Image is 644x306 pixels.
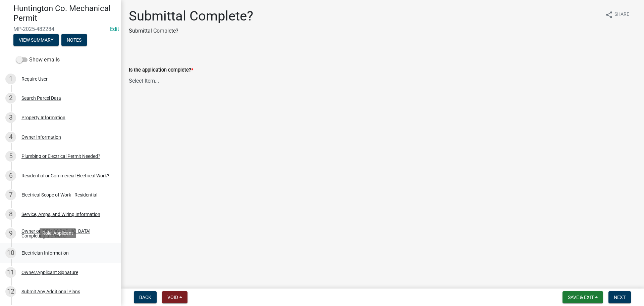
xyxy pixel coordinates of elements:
div: 8 [5,209,16,220]
div: Electrical Scope of Work - Residential [21,192,97,197]
button: Save & Exit [562,291,603,303]
button: Back [134,291,157,303]
button: Void [162,291,187,303]
span: Next [614,295,626,300]
wm-modal-confirm: Edit Application Number [110,26,119,32]
div: 3 [5,112,16,123]
button: shareShare [600,8,635,21]
span: Share [614,11,629,19]
wm-modal-confirm: Notes [61,38,87,43]
div: Plumbing or Electrical Permit Needed? [21,154,100,159]
div: 5 [5,151,16,162]
span: MP-2025-482284 [13,26,107,32]
button: View Summary [13,34,59,46]
div: Owner/Applicant Signature [21,270,78,275]
i: share [605,11,613,19]
div: Role: Applicant [40,228,76,238]
button: Notes [61,34,87,46]
div: 9 [5,228,16,239]
h1: Submittal Complete? [129,8,253,24]
h4: Huntington Co. Mechanical Permit [13,4,115,23]
div: Residential or Commercial Electrical Work? [21,173,109,178]
label: Show emails [16,56,60,64]
div: 6 [5,170,16,181]
div: Property Information [21,115,65,120]
wm-modal-confirm: Summary [13,38,59,43]
a: Edit [110,26,119,32]
span: Void [167,295,178,300]
div: Require User [21,77,48,81]
button: Next [608,291,631,303]
div: 12 [5,286,16,297]
div: 11 [5,267,16,278]
div: Owner Information [21,135,61,139]
div: Owner or [DEMOGRAPHIC_DATA] Completing the Work? [21,229,110,238]
label: Is the application complete? [129,68,193,73]
div: Search Parcel Data [21,96,61,100]
div: 2 [5,93,16,103]
div: Electrician Information [21,251,69,255]
div: Service, Amps, and Wiring Information [21,212,100,217]
p: Submittal Complete? [129,27,253,35]
span: Back [139,295,151,300]
div: 1 [5,74,16,84]
div: 10 [5,248,16,258]
span: Save & Exit [568,295,594,300]
div: Submit Any Additional Plans [21,289,80,294]
div: 4 [5,132,16,142]
div: 7 [5,189,16,200]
